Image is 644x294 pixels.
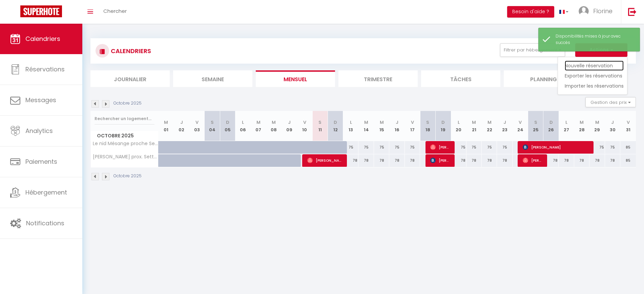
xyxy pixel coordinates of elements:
[534,119,537,126] abbr: S
[565,119,567,126] abbr: L
[559,154,574,167] div: 78
[504,70,583,87] li: Planning
[513,111,528,141] th: 24
[405,111,420,141] th: 17
[256,70,335,87] li: Mensuel
[180,119,183,126] abbr: J
[173,70,252,87] li: Semaine
[350,119,352,126] abbr: L
[95,113,154,125] input: Rechercher un logement...
[519,119,522,126] abbr: V
[628,7,637,16] img: logout
[523,141,589,154] span: [PERSON_NAME]
[451,154,466,167] div: 78
[358,111,374,141] th: 14
[374,141,389,154] div: 75
[580,119,584,126] abbr: M
[585,97,636,107] button: Gestion des prix
[620,154,636,167] div: 85
[297,111,312,141] th: 10
[211,119,214,126] abbr: S
[421,70,500,87] li: Tâches
[91,131,158,141] span: Octobre 2025
[549,119,553,126] abbr: D
[195,119,199,126] abbr: V
[358,141,374,154] div: 75
[20,5,62,17] img: Super Booking
[343,141,358,154] div: 75
[503,119,506,126] abbr: J
[307,154,343,167] span: [PERSON_NAME] [PERSON_NAME]
[109,43,151,59] h3: CALENDRIERS
[358,154,374,167] div: 78
[389,141,404,154] div: 75
[256,119,261,126] abbr: M
[497,141,512,154] div: 75
[497,111,512,141] th: 23
[25,96,56,104] span: Messages
[589,154,605,167] div: 78
[174,111,189,141] th: 02
[620,111,636,141] th: 31
[251,111,266,141] th: 07
[389,111,404,141] th: 16
[605,111,620,141] th: 30
[343,154,358,167] div: 78
[482,154,497,167] div: 78
[396,119,398,126] abbr: J
[500,43,565,57] button: Filtrer par hébergement
[282,111,297,141] th: 09
[458,119,460,126] abbr: L
[497,154,512,167] div: 78
[611,119,614,126] abbr: J
[405,154,420,167] div: 78
[627,119,630,126] abbr: V
[26,219,64,227] span: Notifications
[92,154,160,159] span: [PERSON_NAME] prox. Settons
[235,111,251,141] th: 06
[90,70,170,87] li: Journalier
[523,154,543,167] span: [PERSON_NAME]
[482,111,497,141] th: 22
[574,154,589,167] div: 78
[487,119,492,126] abbr: M
[620,141,636,154] div: 85
[334,119,337,126] abbr: D
[303,119,306,126] abbr: V
[312,111,328,141] th: 11
[589,141,605,154] div: 75
[242,119,244,126] abbr: L
[451,111,466,141] th: 20
[426,119,429,126] abbr: S
[380,119,384,126] abbr: M
[466,111,482,141] th: 21
[528,111,543,141] th: 25
[451,141,466,154] div: 75
[25,127,53,135] span: Analytics
[466,141,482,154] div: 75
[574,111,589,141] th: 28
[159,111,174,141] th: 01
[543,111,559,141] th: 26
[343,111,358,141] th: 13
[205,111,220,141] th: 04
[226,119,229,126] abbr: D
[288,119,291,126] abbr: J
[507,6,554,18] button: Besoin d'aide ?
[405,141,420,154] div: 75
[266,111,282,141] th: 08
[430,141,451,154] span: [PERSON_NAME]
[436,111,451,141] th: 19
[441,119,445,126] abbr: D
[328,111,343,141] th: 12
[565,61,624,71] a: Nouvelle réservation
[272,119,276,126] abbr: M
[595,119,599,126] abbr: M
[543,154,559,167] div: 78
[189,111,204,141] th: 03
[374,154,389,167] div: 78
[559,111,574,141] th: 27
[420,111,435,141] th: 18
[593,7,612,15] span: Florine
[565,71,624,81] a: Exporter les réservations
